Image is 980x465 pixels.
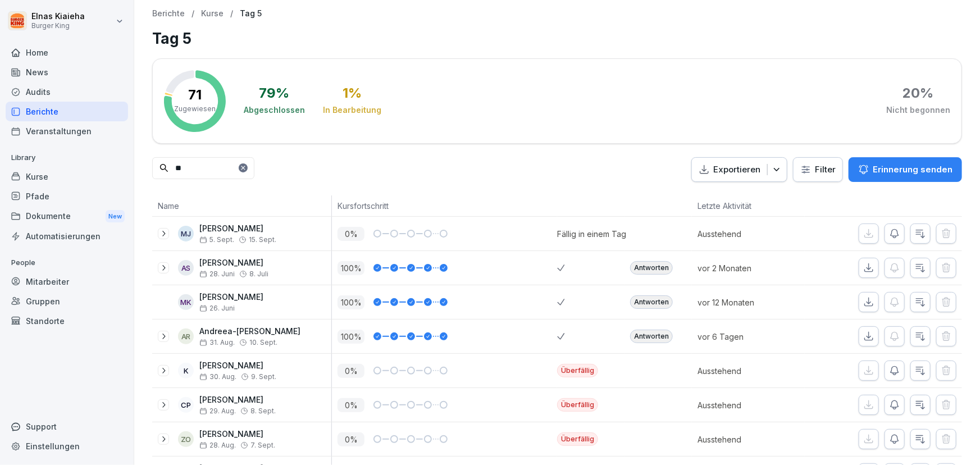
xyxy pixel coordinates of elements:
div: 20 % [903,86,934,100]
span: 29. Aug. [199,407,236,415]
a: Mitarbeiter [6,272,128,291]
a: Berichte [152,9,185,19]
div: MK [178,294,194,310]
a: Automatisierungen [6,226,128,246]
div: Fällig in einem Tag [557,228,626,240]
p: 0 % [338,398,364,412]
div: Dokumente [6,206,128,227]
h1: Tag 5 [152,28,962,49]
div: Überfällig [557,364,598,377]
p: 100 % [338,330,364,344]
p: Tag 5 [240,9,262,19]
p: Andreea-[PERSON_NAME] [199,327,300,336]
p: Name [158,200,326,212]
span: 28. Aug. [199,441,236,449]
p: Burger King [31,22,85,30]
p: vor 12 Monaten [698,297,804,308]
div: Nicht begonnen [886,104,950,116]
p: Zugewiesen [174,104,216,114]
p: [PERSON_NAME] [199,258,268,268]
p: Letzte Aktivität [698,200,799,212]
div: AS [178,260,194,276]
div: 1 % [343,86,362,100]
p: 0 % [338,432,364,446]
div: AR [178,329,194,344]
div: ZO [178,431,194,447]
div: Überfällig [557,432,598,446]
span: 5. Sept. [199,236,234,244]
p: Exportieren [713,163,760,176]
a: Einstellungen [6,436,128,456]
div: 79 % [259,86,290,100]
span: 26. Juni [199,304,235,312]
button: Filter [794,158,842,182]
div: Antworten [630,330,673,343]
p: 100 % [338,261,364,275]
p: 100 % [338,295,364,309]
p: Ausstehend [698,365,804,377]
p: vor 6 Tagen [698,331,804,343]
p: vor 2 Monaten [698,262,804,274]
p: [PERSON_NAME] [199,430,275,439]
p: / [230,9,233,19]
p: 0 % [338,364,364,378]
p: Library [6,149,128,167]
a: Audits [6,82,128,102]
div: Abgeschlossen [244,104,305,116]
div: Überfällig [557,398,598,412]
p: Erinnerung senden [873,163,952,176]
div: Filter [800,164,836,175]
p: Ausstehend [698,434,804,445]
span: 8. Sept. [250,407,276,415]
p: [PERSON_NAME] [199,293,263,302]
div: Pfade [6,186,128,206]
p: [PERSON_NAME] [199,395,276,405]
p: People [6,254,128,272]
p: Ausstehend [698,228,804,240]
p: [PERSON_NAME] [199,361,276,371]
a: Home [6,43,128,62]
a: Berichte [6,102,128,121]
p: Ausstehend [698,399,804,411]
div: Support [6,417,128,436]
span: 10. Sept. [249,339,277,347]
span: 15. Sept. [249,236,276,244]
span: 9. Sept. [251,373,276,381]
p: 71 [188,88,202,102]
span: 30. Aug. [199,373,236,381]
div: Antworten [630,261,673,275]
span: 8. Juli [249,270,268,278]
p: Kursfortschritt [338,200,551,212]
a: Kurse [201,9,224,19]
a: Standorte [6,311,128,331]
p: Elnas Kiaieha [31,12,85,21]
p: [PERSON_NAME] [199,224,276,234]
button: Exportieren [691,157,787,183]
div: CP [178,397,194,413]
div: MJ [178,226,194,241]
a: Kurse [6,167,128,186]
div: New [106,210,125,223]
a: Gruppen [6,291,128,311]
a: Veranstaltungen [6,121,128,141]
button: Erinnerung senden [849,157,962,182]
p: 0 % [338,227,364,241]
span: 7. Sept. [250,441,275,449]
a: DokumenteNew [6,206,128,227]
p: / [192,9,194,19]
div: K [178,363,194,379]
div: Antworten [630,295,673,309]
a: News [6,62,128,82]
